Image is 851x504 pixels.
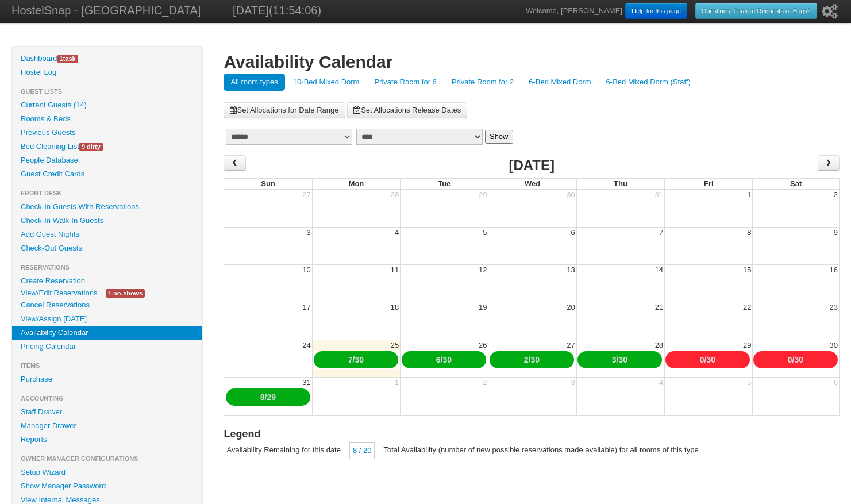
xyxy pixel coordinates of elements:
th: Tue [400,178,488,190]
div: 4 [394,228,400,238]
a: People Database [12,153,202,167]
th: Thu [576,178,664,190]
a: 30 [531,355,540,364]
span: task [57,55,78,63]
div: 10 [301,265,311,275]
a: 7 [348,355,353,364]
div: 29 [742,340,752,351]
div: 7 [658,228,664,238]
div: 12 [478,265,488,275]
div: 5 [746,378,752,388]
div: 4 [658,378,664,388]
span: › [824,154,833,171]
div: 3 [570,378,576,388]
a: 10-Bed Mixed Dorm [286,74,367,91]
a: Questions, Feature Requests or Bugs? [695,3,817,19]
a: Check-Out Guests [12,241,202,255]
div: 3 [306,228,312,238]
div: 31 [301,378,311,388]
div: 6 [570,228,576,238]
a: Rooms & Beds [12,112,202,126]
th: Sat [752,178,840,190]
h2: [DATE] [509,155,555,176]
a: Current Guests (14) [12,98,202,112]
span: ‹ [230,154,240,171]
div: / [226,388,310,406]
li: Items [12,359,202,372]
div: 24 [301,340,311,351]
div: 14 [654,265,664,275]
a: Guest Credit Cards [12,167,202,181]
a: Private Room for 2 [445,74,521,91]
a: Bed Cleaning List9 dirty [12,140,202,153]
div: 8 [746,228,752,238]
a: 6-Bed Mixed Dorm (Staff) [599,74,698,91]
a: 6-Bed Mixed Dorm [522,74,598,91]
a: 8 [260,393,265,402]
a: Setup Wizard [12,465,202,479]
a: 30 [707,355,716,364]
a: 29 [267,393,276,402]
div: 30 [829,340,839,351]
a: 0 [700,355,704,364]
div: 2 [482,378,488,388]
div: 17 [301,302,311,313]
li: Front Desk [12,186,202,200]
div: 16 [829,265,839,275]
div: 5 [482,228,488,238]
a: View/Edit Reservations [12,287,106,299]
div: 1 [746,190,752,200]
div: Total Availability (number of new possible reservations made available) for all rooms of this type [380,442,701,458]
th: Sun [224,178,311,190]
div: Availability Remaining for this date [224,442,343,458]
div: 28 [654,340,664,351]
a: Cancel Reservations [12,298,202,312]
i: Setup Wizard [822,4,838,19]
div: 9 [833,228,839,238]
a: Show Manager Password [12,479,202,493]
div: / [402,351,486,368]
div: 20 [565,302,576,313]
div: / [490,351,574,368]
h1: Availability Calendar [224,52,840,72]
div: 8 / 20 [349,442,375,459]
div: 28 [390,190,400,200]
a: Hostel Log [12,66,202,79]
span: 1 [60,55,63,62]
a: Pricing Calendar [12,340,202,353]
span: (11:54:06) [269,4,321,17]
li: Accounting [12,391,202,405]
th: Mon [312,178,400,190]
a: 30 [795,355,804,364]
a: 1 no-shows [97,287,153,299]
a: All room types [224,74,284,91]
a: Private Room for 6 [367,74,443,91]
div: 18 [390,302,400,313]
a: 0 [788,355,792,364]
li: Reservations [12,260,202,274]
a: 3 [612,355,617,364]
div: 19 [478,302,488,313]
a: Help for this page [625,3,687,19]
a: Add Guest Nights [12,228,202,241]
a: View/Assign [DATE] [12,312,202,326]
a: Manager Drawer [12,419,202,433]
h3: Legend [224,426,840,442]
a: 6 [436,355,441,364]
div: 25 [390,340,400,351]
a: Staff Drawer [12,405,202,419]
div: 1 [394,378,400,388]
span: 9 dirty [79,143,103,151]
button: Show [485,130,513,144]
div: 11 [390,265,400,275]
div: 29 [478,190,488,200]
a: Reports [12,433,202,447]
div: / [314,351,398,368]
div: 2 [833,190,839,200]
div: 31 [654,190,664,200]
a: 30 [355,355,364,364]
a: Purchase [12,372,202,386]
div: 22 [742,302,752,313]
div: / [753,351,838,368]
div: / [577,351,662,368]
